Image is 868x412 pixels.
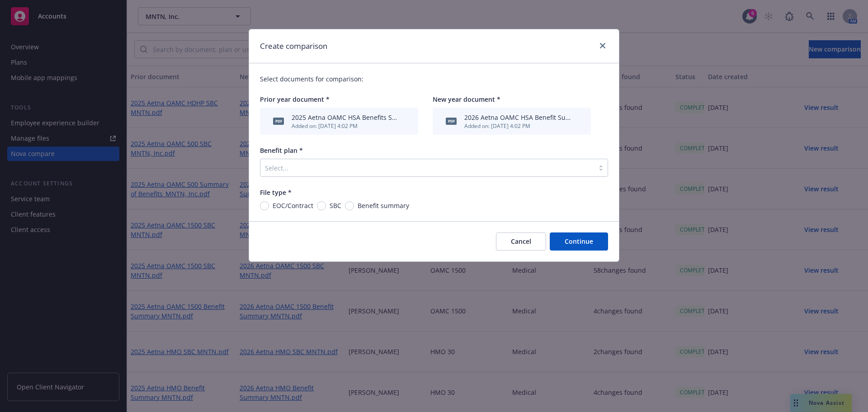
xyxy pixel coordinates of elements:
[496,232,546,251] button: Cancel
[597,40,608,51] a: close
[260,74,608,84] p: Select documents for comparison:
[260,95,330,104] span: Prior year document *
[273,118,284,124] span: pdf
[433,95,500,104] span: New year document *
[273,201,313,210] span: EOC/Contract
[575,117,582,126] button: archive file
[345,201,354,210] input: Benefit summary
[402,117,409,126] button: archive file
[550,232,608,251] button: Continue
[317,201,326,210] input: SBC
[260,40,327,52] h1: Create comparison
[464,122,571,130] div: Added on: [DATE] 4:02 PM
[292,122,398,130] div: Added on: [DATE] 4:02 PM
[446,118,457,124] span: pdf
[292,113,398,122] div: 2025 Aetna OAMC HSA Benefits Summary MNTN.pdf
[464,113,571,122] div: 2026 Aetna OAMC HSA Benefit Summary MNTN.pdf
[358,201,409,210] span: Benefit summary
[330,201,341,210] span: SBC
[260,188,292,197] span: File type *
[260,201,269,210] input: EOC/Contract
[260,146,303,155] span: Benefit plan *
